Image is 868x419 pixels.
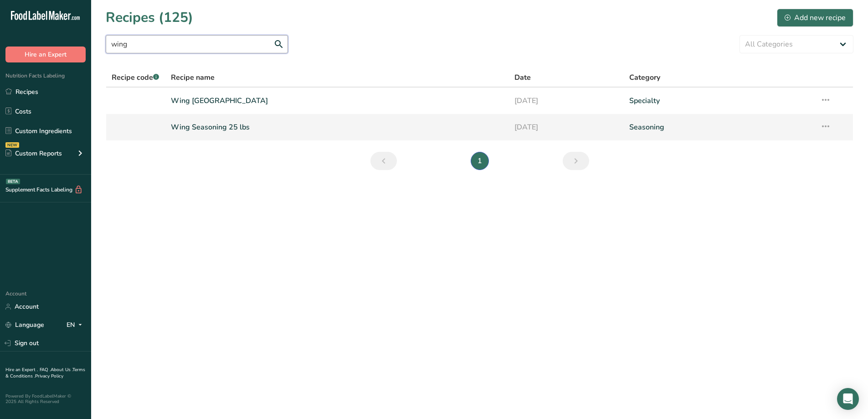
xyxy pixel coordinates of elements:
[514,91,618,110] a: [DATE]
[837,388,859,410] div: Open Intercom Messenger
[563,152,589,170] a: Next page
[5,142,19,148] div: NEW
[112,72,159,83] span: Recipe code
[106,7,193,28] h1: Recipes (125)
[5,367,85,379] a: Terms & Conditions .
[5,47,86,62] button: Hire an Expert
[5,367,38,373] a: Hire an Expert .
[6,179,20,184] div: BETA
[171,118,504,137] a: Wing Seasoning 25 lbs
[106,35,288,53] input: Search for recipe
[514,118,618,137] a: [DATE]
[171,91,504,110] a: Wing [GEOGRAPHIC_DATA]
[40,367,51,373] a: FAQ .
[35,373,63,379] a: Privacy Policy
[777,9,853,27] button: Add new recipe
[629,72,660,83] span: Category
[629,91,809,110] a: Specialty
[171,72,215,83] span: Recipe name
[5,393,86,404] div: Powered By FoodLabelMaker © 2025 All Rights Reserved
[514,72,531,83] span: Date
[370,152,397,170] a: Previous page
[51,367,72,373] a: About Us .
[629,118,809,137] a: Seasoning
[67,320,86,331] div: EN
[5,317,44,333] a: Language
[785,12,846,23] div: Add new recipe
[5,149,62,158] div: Custom Reports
